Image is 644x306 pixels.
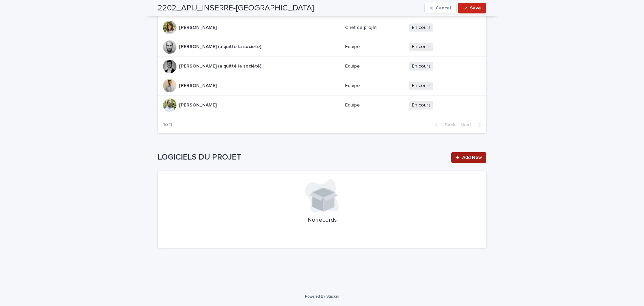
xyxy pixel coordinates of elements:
[158,57,486,76] tr: [PERSON_NAME] (a quitté la société)[PERSON_NAME] (a quitté la société) EquipeEn cours
[179,24,218,31] p: [PERSON_NAME]
[179,82,218,89] p: [PERSON_NAME]
[345,102,404,108] p: Equipe
[158,152,447,162] h1: LOGICIELS DU PROJET
[458,3,486,13] button: Save
[179,101,218,108] p: [PERSON_NAME]
[179,62,263,69] p: [PERSON_NAME] (a quitté la société)
[345,63,404,69] p: Equipe
[345,44,404,50] p: Equipe
[158,18,486,37] tr: [PERSON_NAME][PERSON_NAME] Chef de projetEn cours
[345,25,404,31] p: Chef de projet
[409,62,433,71] span: En cours
[409,101,433,110] span: En cours
[158,3,314,13] h2: 2202_APIJ_INSERRE-[GEOGRAPHIC_DATA]
[424,3,457,13] button: Cancel
[451,152,486,163] a: Add New
[441,123,455,127] span: Back
[158,117,177,133] p: 1 of 1
[179,43,263,50] p: [PERSON_NAME] (a quitté la société)
[305,294,339,298] a: Powered By Stacker
[345,83,404,89] p: Equipe
[409,43,433,51] span: En cours
[158,37,486,57] tr: [PERSON_NAME] (a quitté la société)[PERSON_NAME] (a quitté la société) EquipeEn cours
[409,82,433,90] span: En cours
[409,24,433,32] span: En cours
[436,6,451,10] span: Cancel
[458,122,486,128] button: Next
[470,6,481,10] span: Save
[158,76,486,95] tr: [PERSON_NAME][PERSON_NAME] EquipeEn cours
[166,217,478,224] p: No records
[158,95,486,115] tr: [PERSON_NAME][PERSON_NAME] EquipeEn cours
[461,123,475,127] span: Next
[462,155,482,160] span: Add New
[430,122,458,128] button: Back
